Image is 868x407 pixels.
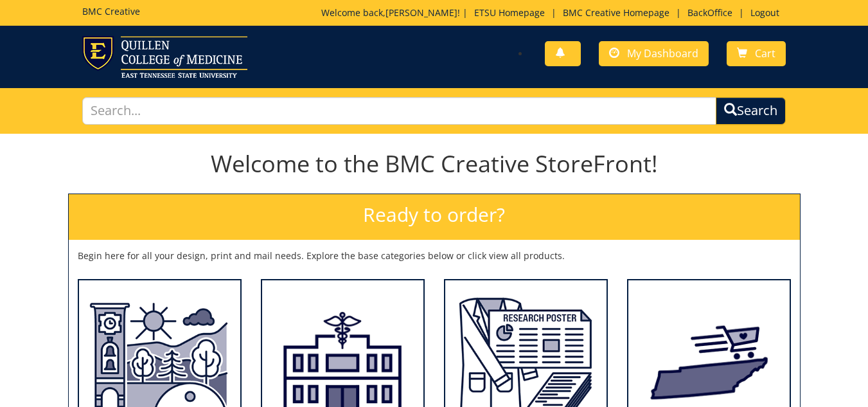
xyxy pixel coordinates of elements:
[68,151,801,177] h1: Welcome to the BMC Creative StoreFront!
[82,36,247,78] img: ETSU logo
[321,6,786,19] p: Welcome back, ! | | | |
[599,41,709,66] a: My Dashboard
[744,6,786,19] a: Logout
[627,46,698,60] span: My Dashboard
[681,6,739,19] a: BackOffice
[556,6,676,19] a: BMC Creative Homepage
[69,194,800,240] h2: Ready to order?
[727,41,786,66] a: Cart
[82,97,717,125] input: Search...
[78,249,791,262] p: Begin here for all your design, print and mail needs. Explore the base categories below or click ...
[755,46,775,60] span: Cart
[716,97,786,125] button: Search
[385,6,457,19] a: [PERSON_NAME]
[468,6,551,19] a: ETSU Homepage
[82,6,140,16] h5: BMC Creative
